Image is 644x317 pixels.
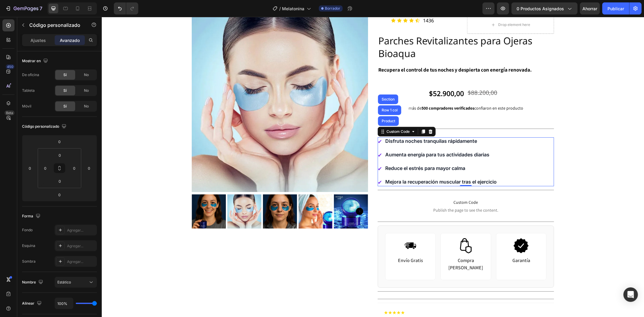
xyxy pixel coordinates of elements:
[282,6,304,11] font: Melatonina
[2,2,45,14] button: 7
[54,151,66,160] input: 0 píxeles
[284,134,388,141] span: Aumenta energía para tus actividades diarias
[6,111,13,115] font: Beta
[279,102,295,106] div: Product
[114,2,138,14] div: Deshacer/Rehacer
[306,88,310,94] span: m
[277,50,430,56] strong: Recupera el control de tus noches y despierta con energía renovada.
[276,72,363,82] div: $52.900,00
[22,124,59,129] font: Código personalizado
[276,182,452,189] span: Custom Code
[254,191,261,198] button: Carousel Next Arrow
[411,240,428,247] h4: Garantía
[301,221,316,236] img: Envío Gratis
[623,287,638,302] div: Abrir Intercom Messenger
[365,72,452,80] div: $88.200,00
[41,164,50,173] input: 0 píxeles
[602,2,629,14] button: Publicar
[29,22,80,28] font: Código personalizado
[84,88,89,93] font: No
[22,259,36,264] font: Sombra
[31,38,46,43] font: Ajustes
[607,6,624,11] font: Publicar
[57,280,71,284] font: Estático
[84,72,89,77] font: No
[412,221,427,236] img: Garantía
[29,21,81,29] p: Código personalizado
[583,6,598,11] font: Ahorrar
[60,38,80,43] font: Avanzado
[67,244,83,248] font: Agregar...
[284,120,375,128] span: Disfruta noches tranquilas rápidamente
[85,164,94,173] input: 0
[276,134,280,142] span: ✔
[25,164,34,173] input: 0
[55,277,97,288] button: Estático
[64,88,67,93] font: Sí
[517,6,564,11] font: 0 productos asignados
[279,91,297,95] div: Row 1 col
[84,104,89,108] font: No
[276,17,452,43] h1: Parches Revitalizantes para Ojeras Bioaqua
[279,6,281,11] font: /
[67,228,83,232] font: Agregar...
[276,148,280,156] span: ✔
[70,164,79,173] input: 0 píxeles
[296,240,321,247] h4: Envío Gratis
[279,81,294,84] div: Section
[22,280,36,284] font: Nombre
[55,298,73,309] input: Auto
[357,221,372,236] img: Compra Segura
[64,104,67,108] font: Sí
[22,104,31,108] font: Móvil
[53,190,66,199] input: 0
[276,161,280,169] span: ✔
[64,72,67,77] font: Sí
[54,177,66,186] input: 0 píxeles
[7,65,13,69] font: 450
[276,120,280,129] span: ✔
[67,259,83,264] font: Agregar...
[102,17,644,317] iframe: Área de diseño
[22,243,35,248] font: Esquina
[22,88,35,93] font: Tableta
[580,2,600,14] button: Ahorrar
[284,112,309,117] div: Custom Code
[284,148,364,155] span: Reduce el estrés para mayor calma
[320,88,373,94] strong: 500 compradores verificados
[511,2,578,14] button: 0 productos asignados
[310,88,421,94] span: ás de confiaron en este producto
[284,161,395,168] span: Mejora la recuperación muscular tras el ejercicio
[22,301,34,306] font: Alinear
[22,72,39,77] font: De oficina
[396,5,428,10] div: Drop element here
[282,292,446,299] div: ★★★★★
[40,5,42,11] font: 7
[22,59,41,63] font: Mostrar en
[276,190,452,196] span: Publish the page to see the content.
[53,137,66,146] input: 0
[22,214,33,218] font: Forma
[325,6,340,11] font: Borrador
[344,240,384,255] h4: Compra [PERSON_NAME]
[22,228,33,232] font: Fondo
